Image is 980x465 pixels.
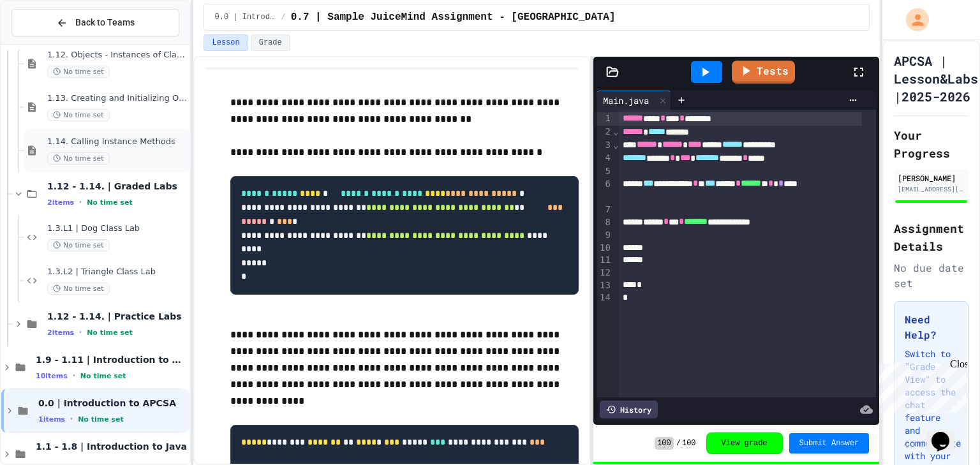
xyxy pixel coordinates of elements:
h2: Your Progress [894,126,969,162]
div: My Account [893,5,932,34]
div: Main.java [597,94,655,107]
div: 12 [597,267,612,279]
h1: APCSA | Lesson&Labs |2025-2026 [894,52,978,105]
div: [PERSON_NAME] [898,172,965,184]
span: No time set [87,328,133,337]
button: Submit Answer [789,433,870,454]
h3: Need Help? [905,312,958,343]
span: 0.0 | Introduction to APCSA [214,12,276,22]
h2: Assignment Details [894,219,969,255]
div: 3 [597,139,612,152]
span: No time set [47,66,110,78]
div: 5 [597,165,612,178]
div: 9 [597,229,612,242]
div: 4 [597,152,612,165]
div: 14 [597,292,612,304]
span: No time set [47,283,110,295]
button: Back to Teams [11,9,179,36]
span: 1.1 - 1.8 | Introduction to Java [36,441,187,452]
span: 1.12 - 1.14. | Graded Labs [47,181,187,192]
a: Tests [732,61,795,84]
span: No time set [80,372,126,380]
span: Submit Answer [799,438,859,448]
span: 100 [655,437,674,450]
div: 10 [597,242,612,255]
span: 1.12. Objects - Instances of Classes [47,50,187,61]
div: 13 [597,279,612,292]
span: 1 items [38,415,65,424]
span: • [70,414,73,424]
span: • [73,371,75,381]
span: 0.0 | Introduction to APCSA [38,397,187,409]
span: 1.3.L2 | Triangle Class Lab [47,267,187,277]
span: No time set [78,415,124,424]
iframe: chat widget [926,414,967,452]
div: 2 [597,126,612,139]
div: [EMAIL_ADDRESS][DOMAIN_NAME] [898,184,965,194]
span: • [79,327,82,337]
span: 0.7 | Sample JuiceMind Assignment - Java [291,10,616,25]
span: 1.13. Creating and Initializing Objects: Constructors [47,93,187,104]
span: No time set [47,239,110,251]
span: / [281,12,285,22]
span: / [676,438,681,448]
span: Back to Teams [75,16,135,29]
span: Fold line [612,126,619,137]
div: History [600,401,658,418]
div: 1 [597,112,612,126]
div: 6 [597,178,612,203]
div: No due date set [894,260,969,291]
span: 2 items [47,328,74,337]
div: 8 [597,216,612,230]
div: 7 [597,203,612,216]
span: 1.9 - 1.11 | Introduction to Methods [36,354,187,365]
span: 10 items [36,372,68,380]
span: Fold line [612,140,619,150]
div: Main.java [597,91,671,110]
button: View grade [706,432,783,454]
div: Chat with us now!Close [5,5,88,81]
button: Grade [251,34,290,51]
span: 2 items [47,198,74,207]
span: 1.12 - 1.14. | Practice Labs [47,311,187,322]
span: 1.3.L1 | Dog Class Lab [47,223,187,234]
iframe: chat widget [874,358,967,413]
div: 11 [597,254,612,267]
span: 1.14. Calling Instance Methods [47,137,187,147]
span: • [79,197,82,207]
span: No time set [47,152,110,165]
span: No time set [47,109,110,121]
button: Lesson [204,34,248,51]
span: No time set [87,198,133,207]
span: 100 [682,438,696,448]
